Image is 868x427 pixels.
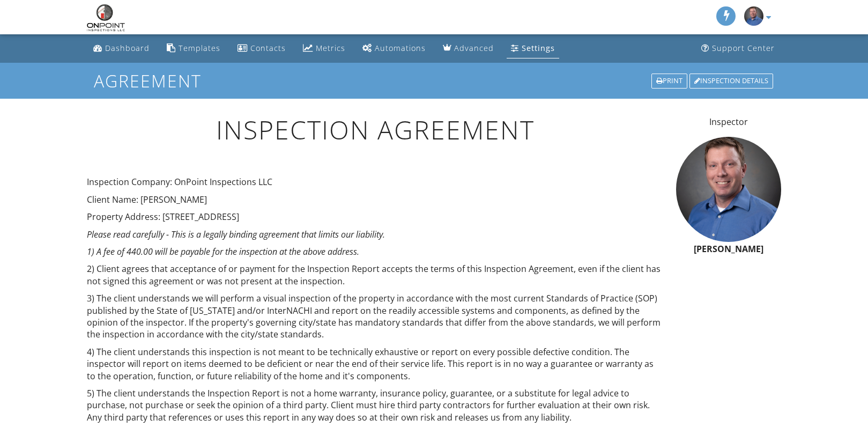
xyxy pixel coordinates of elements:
a: Automations (Basic) [358,39,430,58]
p: Property Address: [STREET_ADDRESS] [87,211,663,223]
div: Contacts [250,43,286,53]
a: Contacts [233,39,290,58]
div: Automations [375,43,426,53]
img: johncook1.jpg [744,6,763,26]
p: 3) The client understands we will perform a visual inspection of the property in accordance with ... [87,292,663,341]
p: Inspector [676,116,781,128]
div: Print [651,73,687,89]
a: Support Center [697,39,779,58]
p: Client Name: [PERSON_NAME] [87,194,663,205]
a: Print [650,72,688,90]
h6: [PERSON_NAME] [676,245,781,254]
div: Inspection Details [689,73,773,89]
div: Settings [522,43,555,53]
a: Advanced [439,39,498,58]
p: 2) Client agrees that acceptance of or payment for the Inspection Report accepts the terms of thi... [87,263,663,287]
a: Templates [162,39,225,58]
div: Advanced [454,43,494,53]
div: Dashboard [105,43,150,53]
h1: Inspection Agreement [87,116,663,144]
a: Metrics [299,39,350,58]
img: johncook1.jpg [676,137,781,242]
p: 5) The client understands the Inspection Report is not a home warranty, insurance policy, guarant... [87,387,663,423]
img: OnPoint Inspections LLC [87,3,125,32]
a: Settings [507,39,559,58]
em: Please read carefully - This is a legally binding agreement that limits our liability. [87,229,385,240]
a: Dashboard [89,39,154,58]
div: Metrics [316,43,345,53]
p: 4) The client understands this inspection is not meant to be technically exhaustive or report on ... [87,346,663,382]
div: Support Center [712,43,775,53]
em: 1) A fee of 440.00 will be payable for the inspection at the above address. [87,246,359,257]
a: Inspection Details [688,72,774,90]
p: Inspection Company: OnPoint Inspections LLC [87,176,663,188]
h1: Agreement [94,71,775,90]
div: Templates [179,43,220,53]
